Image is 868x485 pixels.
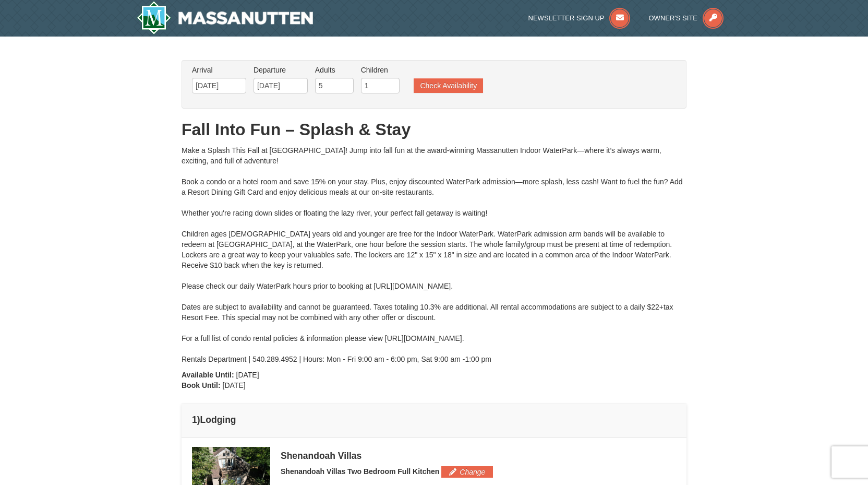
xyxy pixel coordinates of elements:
span: ) [197,415,200,425]
label: Children [361,65,400,75]
a: Newsletter Sign Up [528,14,631,22]
button: Check Availability [414,78,483,93]
span: Shenandoah Villas Two Bedroom Full Kitchen [281,467,439,476]
span: [DATE] [223,381,246,389]
label: Departure [254,65,308,75]
div: Make a Splash This Fall at [GEOGRAPHIC_DATA]! Jump into fall fun at the award-winning Massanutten... [182,145,686,364]
h4: 1 Lodging [192,415,676,425]
span: [DATE] [236,371,259,379]
label: Arrival [192,65,246,75]
div: Shenandoah Villas [281,451,676,461]
span: Newsletter Sign Up [528,14,605,22]
span: Owner's Site [649,14,698,22]
a: Massanutten Resort [137,1,313,34]
label: Adults [315,65,354,75]
button: Change [441,466,493,478]
strong: Available Until: [182,371,234,379]
strong: Book Until: [182,381,221,389]
img: Massanutten Resort Logo [137,1,313,34]
h1: Fall Into Fun – Splash & Stay [182,119,686,140]
a: Owner's Site [649,14,724,22]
